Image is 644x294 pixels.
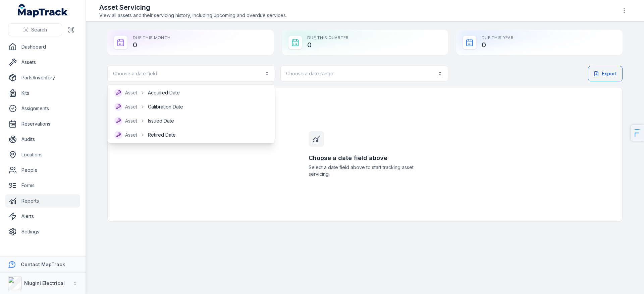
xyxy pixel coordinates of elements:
[107,84,275,143] div: Choose a date field
[148,89,180,96] span: Acquired Date
[125,89,137,96] span: Asset
[125,103,137,110] span: Asset
[107,66,275,82] button: Choose a date field
[125,132,137,138] span: Asset
[148,132,176,138] span: Retired Date
[125,118,137,124] span: Asset
[148,103,183,110] span: Calibration Date
[148,118,174,124] span: Issued Date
